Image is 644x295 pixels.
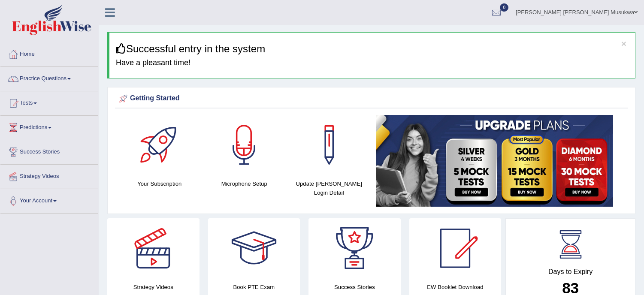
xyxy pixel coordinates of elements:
h4: Have a pleasant time! [116,59,629,67]
h4: Book PTE Exam [208,283,300,292]
a: Success Stories [0,140,98,162]
img: small5.jpg [376,115,613,207]
a: Predictions [0,116,98,137]
button: × [621,39,626,48]
a: Home [0,42,98,64]
a: Strategy Videos [0,165,98,186]
h4: Success Stories [308,283,401,292]
h4: Strategy Videos [107,283,200,292]
span: 0 [500,3,508,12]
h4: Update [PERSON_NAME] Login Detail [291,179,367,197]
a: Tests [0,91,98,113]
h4: Your Subscription [121,179,198,188]
a: Your Account [0,189,98,211]
h3: Successful entry in the system [116,43,629,54]
h4: EW Booklet Download [409,283,502,292]
h4: Microphone Setup [206,179,283,188]
h4: Days to Expiry [515,268,626,276]
div: Getting Started [117,92,626,105]
a: Practice Questions [0,67,98,88]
